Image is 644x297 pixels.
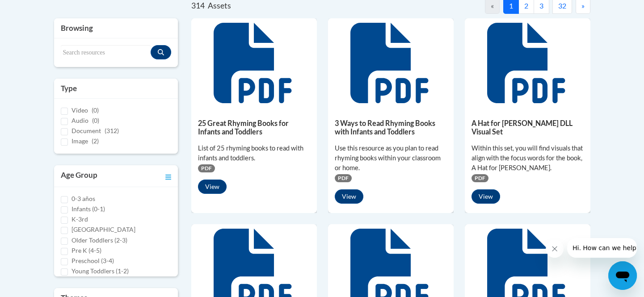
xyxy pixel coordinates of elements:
[198,180,227,194] button: View
[151,45,171,59] button: Search resources
[72,256,114,266] label: Preschool (3-4)
[546,240,564,258] iframe: Close message
[72,204,105,214] label: Infants (0-1)
[72,127,101,134] span: Document
[72,246,101,255] label: Pre K (4-5)
[72,117,88,124] span: Audio
[198,119,310,136] h5: 25 Great Rhyming Books for Infants and Toddlers
[335,174,352,182] span: PDF
[92,137,99,145] span: (2)
[471,189,500,204] button: View
[72,214,88,224] label: K-3rd
[191,1,205,10] span: 314
[198,143,310,163] div: List of 25 rhyming books to read with infants and toddlers.
[92,106,99,114] span: (0)
[72,194,95,204] label: 0-3 años
[471,143,584,173] div: Within this set, you will find visuals that align with the focus words for the book, A Hat for [P...
[72,137,88,145] span: Image
[92,117,99,124] span: (0)
[581,1,585,10] span: »
[105,127,119,134] span: (312)
[471,174,488,182] span: PDF
[335,119,447,136] h5: 3 Ways to Read Rhyming Books with Infants and Toddlers
[567,238,637,258] iframe: Message from company
[335,143,447,173] div: Use this resource as you plan to read rhyming books within your classroom or home.
[61,170,97,182] h3: Age Group
[198,164,215,172] span: PDF
[5,6,72,13] span: Hi. How can we help?
[608,261,637,290] iframe: Button to launch messaging window
[72,235,127,245] label: Older Toddlers (2-3)
[72,225,135,234] label: [GEOGRAPHIC_DATA]
[61,83,172,94] h3: Type
[165,170,171,182] a: Toggle collapse
[471,119,584,136] h5: A Hat for [PERSON_NAME] DLL Visual Set
[72,106,88,114] span: Video
[61,23,172,33] h3: Browsing
[72,266,129,276] label: Young Toddlers (1-2)
[208,1,231,10] span: Assets
[61,45,151,60] input: Search resources
[335,189,363,204] button: View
